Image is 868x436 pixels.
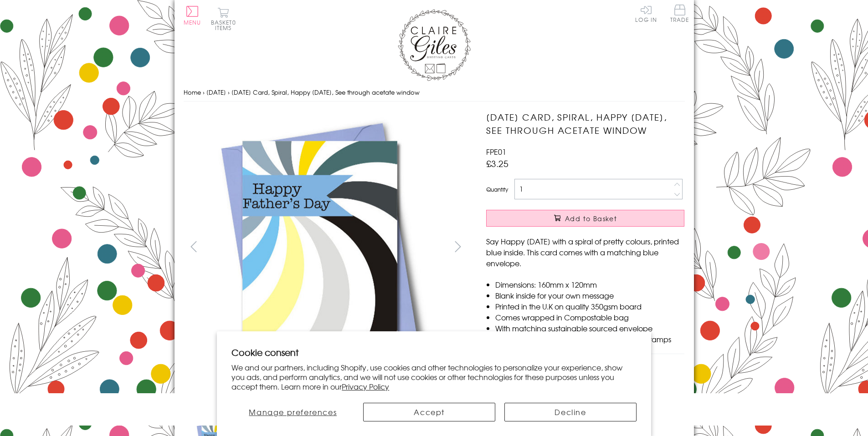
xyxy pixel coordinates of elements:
[670,5,689,24] a: Trade
[468,111,741,384] img: Father's Day Card, Spiral, Happy Father's Day, See through acetate window
[495,312,684,323] li: Comes wrapped in Compostable bag
[398,9,471,81] img: Claire Giles Greetings Cards
[495,301,684,312] li: Printed in the U.K on quality 350gsm board
[495,323,684,334] li: With matching sustainable sourced envelope
[635,5,657,22] a: Log In
[231,88,420,96] span: [DATE] Card, Spiral, Happy [DATE], See through acetate window
[670,5,689,22] span: Trade
[342,381,389,392] a: Privacy Policy
[184,18,201,26] span: Menu
[231,346,637,359] h2: Cookie consent
[231,403,354,421] button: Manage preferences
[486,157,508,170] span: £3.25
[215,18,236,32] span: 0 items
[495,290,684,301] li: Blank inside for your own message
[486,146,506,157] span: FPE01
[184,88,201,96] a: Home
[447,236,468,257] button: next
[184,83,685,102] nav: breadcrumbs
[206,88,226,96] a: [DATE]
[486,185,508,193] label: Quantity
[495,279,684,290] li: Dimensions: 160mm x 120mm
[228,88,230,96] span: ›
[504,403,637,421] button: Decline
[211,7,236,30] button: Basket0 items
[203,88,205,96] span: ›
[183,111,457,384] img: Father's Day Card, Spiral, Happy Father's Day, See through acetate window
[486,210,684,227] button: Add to Basket
[231,363,637,391] p: We and our partners, including Shopify, use cookies and other technologies to personalize your ex...
[184,6,201,25] button: Menu
[486,236,684,269] p: Say Happy [DATE] with a spiral of pretty colours, printed blue inside. This card comes with a mat...
[486,111,684,137] h1: [DATE] Card, Spiral, Happy [DATE], See through acetate window
[363,403,495,421] button: Accept
[249,406,337,417] span: Manage preferences
[565,214,617,223] span: Add to Basket
[184,236,204,257] button: prev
